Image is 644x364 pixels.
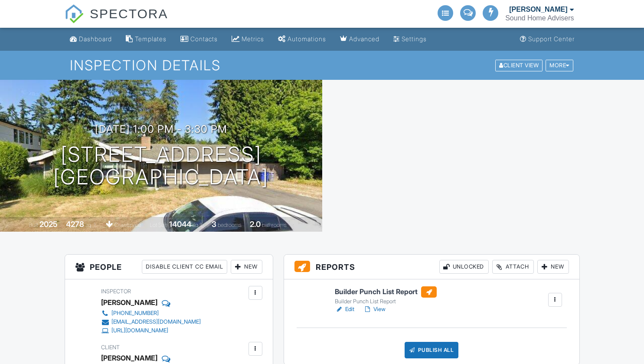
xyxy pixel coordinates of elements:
div: More [546,59,573,71]
a: [URL][DOMAIN_NAME] [101,326,201,335]
div: Settings [402,35,427,43]
a: Templates [122,31,170,47]
a: Support Center [517,31,578,47]
a: SPECTORA [65,13,168,29]
h1: Inspection Details [70,58,574,73]
a: Automations (Advanced) [275,31,330,47]
div: Templates [135,35,167,43]
a: [PHONE_NUMBER] [101,309,201,318]
a: [EMAIL_ADDRESS][DOMAIN_NAME] [101,318,201,326]
a: Metrics [228,31,268,47]
a: Contacts [177,31,221,47]
div: Contacts [190,35,218,43]
div: 2025 [39,220,58,229]
h3: [DATE] 1:00 pm - 3:30 pm [95,123,227,135]
a: Builder Punch List Report Builder Punch List Report [335,286,437,305]
span: sq.ft. [193,222,203,228]
div: 4278 [66,220,84,229]
div: Advanced [349,35,379,43]
div: New [231,260,262,274]
div: Unlocked [439,260,489,274]
div: Publish All [405,342,459,358]
span: Client [101,344,120,351]
div: 2.0 [250,220,261,229]
div: [EMAIL_ADDRESS][DOMAIN_NAME] [111,318,201,325]
span: SPECTORA [90,4,168,23]
h3: Reports [284,255,579,279]
span: crawlspace [114,222,141,228]
div: Support Center [528,35,575,43]
div: 3 [212,220,216,229]
a: Advanced [337,31,383,47]
div: New [537,260,569,274]
a: Settings [390,31,430,47]
h6: Builder Punch List Report [335,286,437,298]
h3: People [65,255,273,279]
a: Client View [494,62,545,68]
span: bedrooms [218,222,242,228]
div: [PERSON_NAME] [101,296,157,309]
a: Edit [335,305,354,314]
div: [URL][DOMAIN_NAME] [111,327,168,334]
h1: [STREET_ADDRESS] [GEOGRAPHIC_DATA] [53,143,268,189]
span: Lot Size [150,222,168,228]
div: Dashboard [79,35,112,43]
div: Disable Client CC Email [142,260,227,274]
span: Built [29,222,38,228]
div: Builder Punch List Report [335,298,437,305]
a: View [363,305,386,314]
div: [PHONE_NUMBER] [111,310,159,317]
span: Inspector [101,288,131,295]
div: Attach [492,260,534,274]
div: Metrics [242,35,264,43]
div: Sound Home Advisers [505,14,574,23]
img: The Best Home Inspection Software - Spectora [65,4,84,23]
div: Automations [288,35,326,43]
span: sq. ft. [85,222,98,228]
div: 14044 [169,220,191,229]
div: Client View [495,59,543,71]
div: [PERSON_NAME] [509,5,567,14]
span: bathrooms [262,222,287,228]
a: Dashboard [66,31,115,47]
